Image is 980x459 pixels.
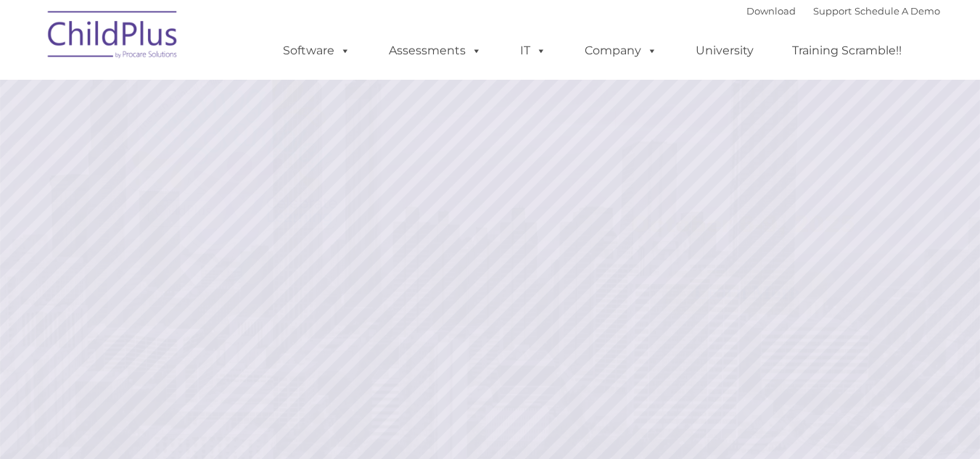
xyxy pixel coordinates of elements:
[778,36,916,65] a: Training Scramble!!
[570,36,672,65] a: Company
[506,36,561,65] a: IT
[268,36,365,65] a: Software
[855,5,940,17] a: Schedule A Demo
[681,36,768,65] a: University
[813,5,852,17] a: Support
[374,36,496,65] a: Assessments
[666,270,828,314] a: Learn More
[41,1,186,73] img: ChildPlus by Procare Solutions
[746,5,940,17] font: |
[746,5,796,17] a: Download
